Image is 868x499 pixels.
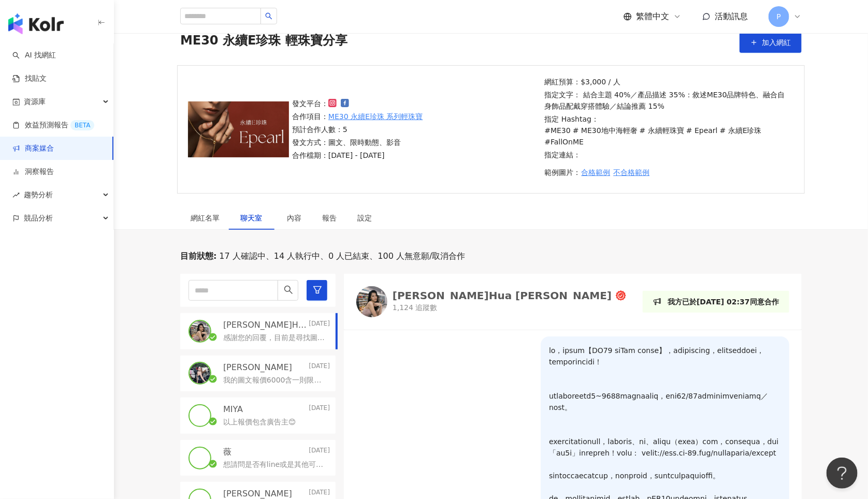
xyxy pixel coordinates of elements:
p: 網紅預算：$3,000 / 人 [545,76,791,87]
p: 指定文字： 結合主題 40%／產品描述 35%：敘述ME30品牌特色、融合自身飾品配戴穿搭體驗／結論推薦 15% [545,89,791,112]
p: #FallOnME [545,136,584,148]
p: 目前狀態 : [180,251,216,262]
a: searchAI 找網紅 [12,50,56,61]
span: search [265,12,272,20]
p: [DATE] [309,362,330,373]
span: ME30 永續E珍珠 輕珠寶分享 [180,32,348,53]
img: logo [8,13,64,34]
span: filter [313,285,322,295]
p: MIYA [223,404,243,415]
span: 合格範例 [582,168,611,177]
p: 薇 [223,446,232,458]
span: search [284,285,293,295]
div: 內容 [287,212,301,224]
p: [PERSON_NAME]Hua [PERSON_NAME] [223,319,307,331]
span: 資源庫 [24,90,46,113]
span: 17 人確認中、14 人執行中、0 人已結束、100 人無意願/取消合作 [216,251,465,262]
a: 商案媒合 [12,143,54,154]
span: P [777,11,781,22]
span: 競品分析 [24,207,53,230]
span: 繁體中文 [636,11,669,22]
p: 指定 Hashtag： [545,113,791,148]
p: 想請問是否有line或是其他可以聯繫的平台呢？因為擔心在網頁上較無法即時的看到訊息，謝謝！🙏 [223,460,326,470]
p: 發文方式：圖文、限時動態、影音 [292,137,423,148]
a: 效益預測報告BETA [12,120,94,130]
p: 範例圖片： [545,162,791,183]
p: 預計合作人數：5 [292,124,423,135]
p: 以上報價包含廣告主😊 [223,417,296,428]
p: 合作檔期：[DATE] - [DATE] [292,150,423,161]
a: KOL Avatar[PERSON_NAME]Hua [PERSON_NAME]1,124 追蹤數 [356,286,626,317]
p: [DATE] [309,446,330,458]
span: 加入網紅 [762,38,791,47]
button: 合格範例 [581,162,611,183]
span: 趨勢分析 [24,183,53,207]
p: [PERSON_NAME] [223,362,292,373]
span: 活動訊息 [715,11,748,21]
div: [PERSON_NAME]Hua [PERSON_NAME] [393,290,612,301]
img: ME30 永續E珍珠 系列輕珠寶 [188,101,289,157]
span: rise [12,192,20,199]
p: 我方已於[DATE] 02:37同意合作 [668,296,779,307]
iframe: Help Scout Beacon - Open [827,458,858,489]
a: 洞察報告 [12,167,54,177]
img: KOL Avatar [190,405,210,426]
p: # Epearl [686,125,718,136]
img: KOL Avatar [190,448,210,468]
p: # 永續E珍珠 [720,125,762,136]
p: [DATE] [309,404,330,415]
img: KOL Avatar [190,321,210,342]
a: ME30 永續E珍珠 系列輕珠寶 [328,111,423,122]
p: [DATE] [309,319,330,331]
p: # ME30地中海輕奢 [573,125,638,136]
p: 發文平台： [292,98,423,109]
a: 找貼文 [12,74,47,84]
div: 設定 [357,212,372,224]
p: 感謝您的回覆，目前是尋找圖文合作的創作者為主～這邊會將您的報價資訊提供給團隊確認，如有合作需求也會再盡快回覆您☺️ [223,333,326,343]
p: 我的圖文報價6000含一則限動 圖文廣告授權一年 挑選的品項 [URL][DOMAIN_NAME] [URL][DOMAIN_NAME] [223,375,326,386]
span: 聊天室 [240,214,266,222]
button: 加入網紅 [740,32,802,53]
p: 指定連結： [545,149,791,160]
button: 不合格範例 [613,162,650,183]
img: KOL Avatar [190,363,210,384]
img: KOL Avatar [356,286,387,317]
div: 報告 [322,212,337,224]
p: 合作項目： [292,111,423,122]
p: # 永續輕珠寶 [640,125,684,136]
p: 1,124 追蹤數 [393,303,626,313]
span: 不合格範例 [614,168,650,177]
p: #ME30 [545,125,571,136]
div: 網紅名單 [191,212,220,224]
